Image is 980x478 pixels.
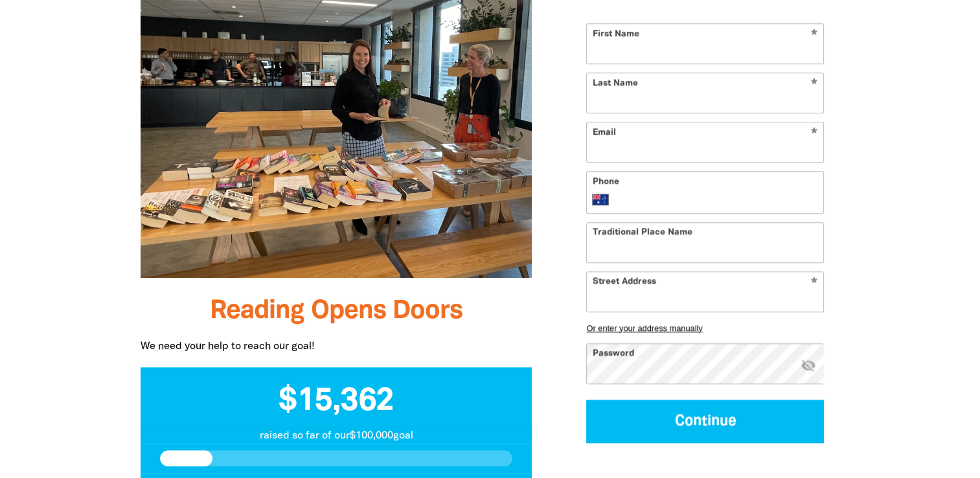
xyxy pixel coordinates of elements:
button: visibility_off [800,358,815,375]
span: $15,362 [279,387,394,416]
p: raised so far of our $100,000 goal [141,428,532,444]
p: We need your help to reach our goal! [141,339,532,354]
button: Continue [586,400,824,443]
button: Or enter your address manually [586,323,824,333]
span: Reading Opens Doors [210,299,462,323]
i: Hide password [800,358,815,373]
